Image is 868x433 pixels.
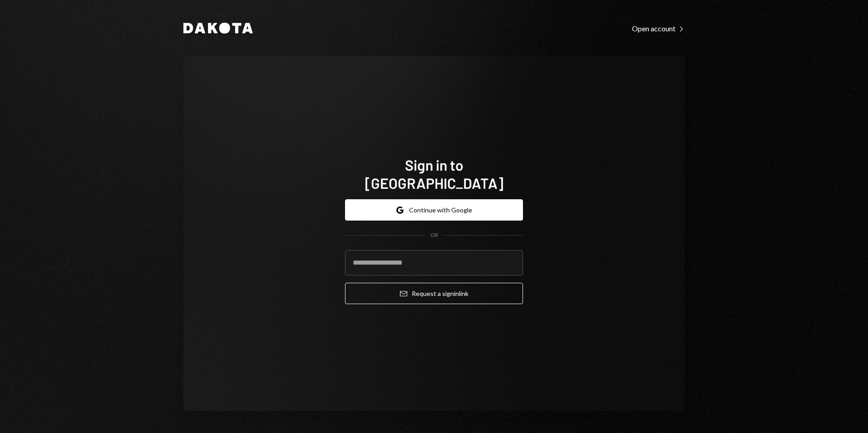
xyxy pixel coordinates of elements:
[345,156,523,192] h1: Sign in to [GEOGRAPHIC_DATA]
[632,24,685,33] div: Open account
[345,283,523,304] button: Request a signinlink
[430,231,438,239] div: OR
[345,199,523,221] button: Continue with Google
[632,23,685,33] a: Open account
